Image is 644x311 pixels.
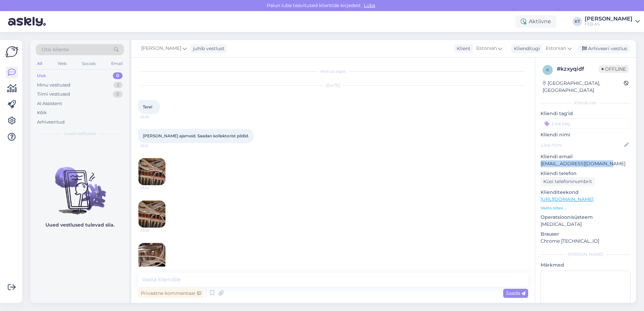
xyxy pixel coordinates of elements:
div: Tiimi vestlused [37,91,70,98]
div: Email [110,59,124,68]
span: 23:31 [140,143,165,148]
a: [URL][DOMAIN_NAME] [541,196,593,202]
span: Otsi kliente [42,46,69,53]
div: juhib vestlust [190,45,225,52]
div: Minu vestlused [37,82,70,89]
span: 23:30 [140,114,165,119]
p: Kliendi nimi [541,131,631,138]
div: [DATE] [138,82,528,89]
div: All [36,59,43,68]
span: 23:32 [140,185,166,191]
span: Estonian [476,45,497,52]
div: # kzxyqidf [557,65,599,73]
p: Brauser [541,231,631,238]
p: Uued vestlused tulevad siia. [45,221,115,229]
div: Socials [80,59,97,68]
div: Web [56,59,68,68]
span: 23:32 [140,228,166,233]
img: Attachment [138,158,165,185]
span: [PERSON_NAME] ajameid. Saadan kollektorist pildid. [143,133,249,138]
span: Offline [599,65,629,73]
p: Chrome [TECHNICAL_ID] [541,238,631,245]
div: 0 [113,91,123,98]
span: Estonian [546,45,566,52]
div: Klienditugi [511,45,540,52]
div: Privaatne kommentaar [138,289,204,298]
p: Operatsioonisüsteem [541,214,631,221]
div: 0 [113,72,123,79]
div: Arhiveeritud [37,119,65,126]
img: Askly Logo [5,45,18,58]
a: [PERSON_NAME]FEB AS [585,16,640,27]
div: FEB AS [585,22,633,27]
div: Kõik [37,109,47,116]
p: Märkmed [541,262,631,269]
div: 2 [114,82,123,89]
img: Attachment [138,243,165,270]
div: [PERSON_NAME] [585,16,633,22]
div: Vestlus algas [138,68,528,74]
p: Vaata edasi ... [541,205,631,211]
img: Attachment [138,201,165,228]
div: AI Assistent [37,100,62,107]
div: Arhiveeri vestlus [578,44,630,53]
div: Uus [37,72,46,79]
span: Tere! [143,104,152,109]
p: Klienditeekond [541,189,631,196]
div: Aktiivne [515,15,556,28]
div: [GEOGRAPHIC_DATA], [GEOGRAPHIC_DATA] [543,80,624,94]
p: [EMAIL_ADDRESS][DOMAIN_NAME] [541,160,631,167]
p: Kliendi email [541,153,631,160]
span: Luba [362,2,377,8]
input: Lisa nimi [541,141,623,149]
p: Kliendi telefon [541,170,631,177]
p: [MEDICAL_DATA] [541,221,631,228]
div: Klient [454,45,471,52]
span: [PERSON_NAME] [141,45,181,52]
img: No chats [30,155,129,215]
span: Saada [506,290,525,296]
div: [PERSON_NAME] [541,251,631,257]
div: Küsi telefoninumbrit [541,177,595,186]
div: KT [573,17,582,26]
span: Uued vestlused [64,131,96,137]
input: Lisa tag [541,118,631,129]
div: Kliendi info [541,100,631,106]
p: Kliendi tag'id [541,110,631,117]
span: k [546,67,549,72]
